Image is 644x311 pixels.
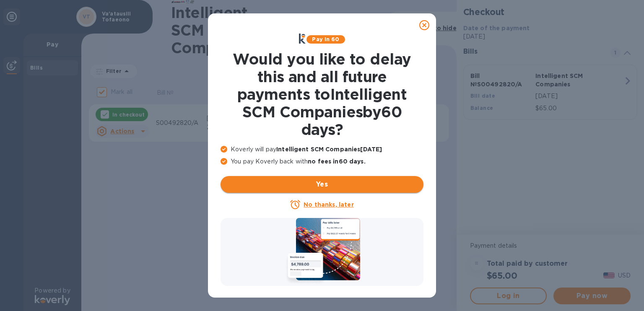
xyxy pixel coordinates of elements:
span: Yes [227,179,417,189]
h1: Would you like to delay this and all future payments to Intelligent SCM Companies by 60 days ? [221,50,423,138]
u: No thanks, later [304,201,353,208]
b: Pay in 60 [312,36,339,42]
button: Yes [221,176,423,193]
b: Intelligent SCM Companies [DATE] [276,146,382,153]
p: Koverly will pay [221,145,423,154]
p: You pay Koverly back with [221,157,423,166]
b: no fees in 60 days . [308,158,365,165]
